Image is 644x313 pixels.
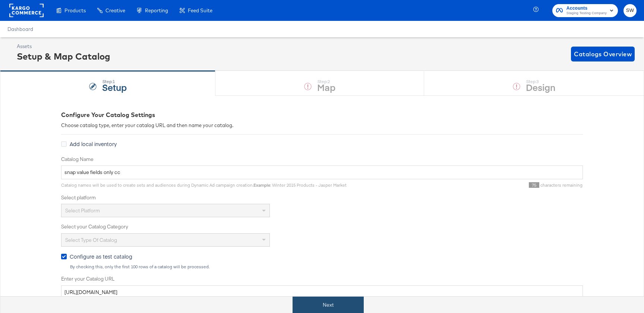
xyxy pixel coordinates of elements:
[64,7,86,13] span: Products
[61,223,583,230] label: Select your Catalog Category
[253,182,270,188] strong: Example
[61,111,583,119] div: Configure Your Catalog Settings
[17,43,110,50] div: Assets
[347,182,583,188] div: characters remaining
[566,10,607,16] span: Staging Testing Company
[61,204,269,217] div: Select platform
[552,4,618,17] button: AccountsStaging Testing Company
[17,50,110,63] div: Setup & Map Catalog
[61,182,347,188] span: Catalog names will be used to create sets and audiences during Dynamic Ad campaign creation. : Wi...
[566,4,607,12] span: Accounts
[102,81,127,93] strong: Setup
[188,7,212,13] span: Feed Suite
[61,165,583,179] input: Name your catalog e.g. My Dynamic Product Catalog
[61,285,583,299] input: Enter Catalog URL, e.g. http://www.example.com/products.xml
[7,26,33,32] a: Dashboard
[626,6,634,15] span: SW
[70,264,583,269] div: By checking this, only the first 100 rows of a catalog will be processed.
[70,253,132,260] span: Configure as test catalog
[105,7,125,13] span: Creative
[61,194,583,201] label: Select platform
[61,275,583,282] label: Enter your Catalog URL
[61,156,583,163] label: Catalog Name
[529,182,539,188] span: 75
[61,234,269,246] div: Select type of catalog
[574,49,632,59] span: Catalogs Overview
[61,122,583,129] div: Choose catalog type, enter your catalog URL and then name your catalog.
[571,47,635,61] button: Catalogs Overview
[102,79,127,84] div: Step: 1
[624,4,637,17] button: SW
[145,7,168,13] span: Reporting
[70,140,117,148] span: Add local inventory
